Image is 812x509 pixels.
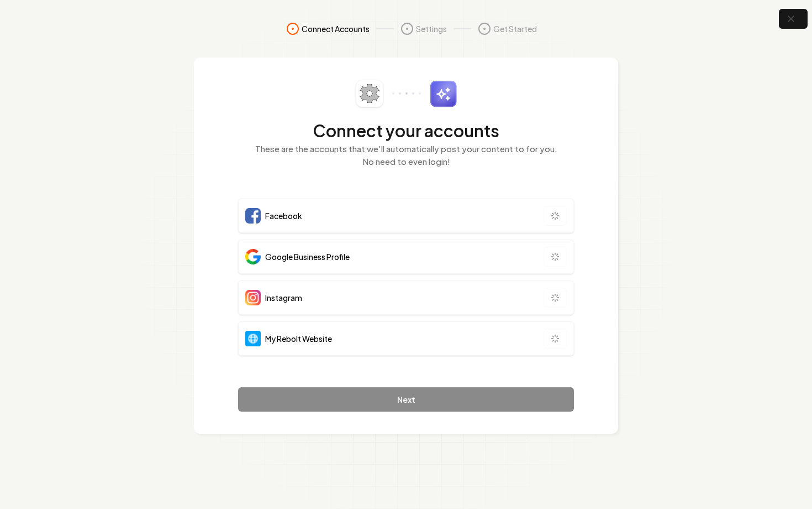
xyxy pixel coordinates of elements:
[430,80,457,107] img: sparkles.svg
[245,208,261,224] img: Facebook
[493,23,537,34] span: Get Started
[265,251,350,262] span: Google Business Profile
[245,331,261,346] img: Website
[265,333,332,344] span: My Rebolt Website
[238,143,574,168] p: These are the accounts that we'll automatically post your content to for you. No need to even login!
[265,210,302,221] span: Facebook
[416,23,447,34] span: Settings
[238,121,574,141] h2: Connect your accounts
[265,292,302,303] span: Instagram
[302,23,370,34] span: Connect Accounts
[392,92,421,95] img: connector-dots.svg
[245,290,261,305] img: Instagram
[245,249,261,264] img: Google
